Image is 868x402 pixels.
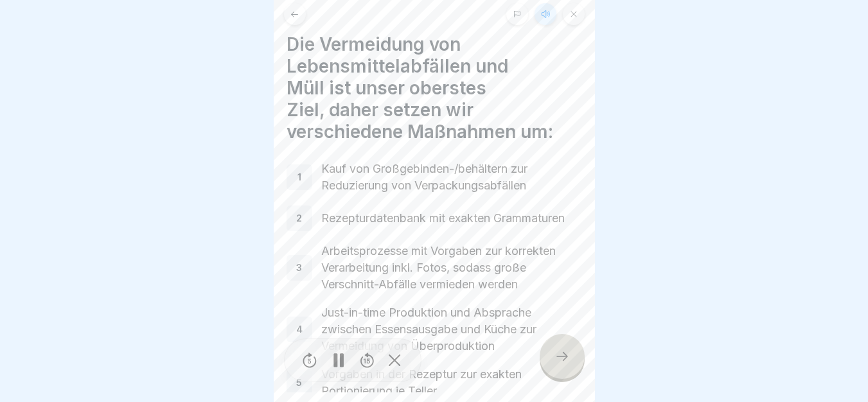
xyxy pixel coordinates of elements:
[296,377,302,389] p: 5
[296,262,302,274] p: 3
[297,171,301,183] p: 1
[296,213,302,224] p: 2
[321,210,582,227] p: Rezepturdatenbank mit exakten Grammaturen
[321,243,582,293] p: Arbeitsprozesse mit Vorgaben zur korrekten Verarbeitung inkl. Fotos, sodass große Verschnitt-Abfä...
[296,324,303,335] p: 4
[287,33,582,143] h4: Die Vermeidung von Lebensmittelabfällen und Müll ist unser oberstes Ziel, daher setzen wir versch...
[321,366,582,399] p: Vorgaben in der Rezeptur zur exakten Portionierung je Teller
[321,161,582,194] p: Kauf von Großgebinden-/behältern zur Reduzierung von Verpackungsabfällen
[321,304,582,354] p: Just-in-time Produktion und Absprache zwischen Essensausgabe und Küche zur Vermeidung von Überpro...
